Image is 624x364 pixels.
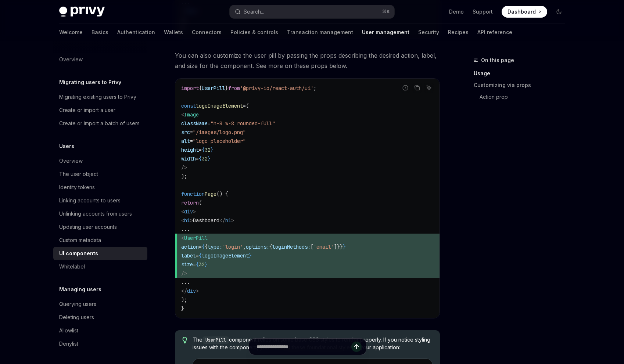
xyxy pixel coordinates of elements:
[181,147,199,153] span: height
[181,102,196,109] span: const
[181,296,187,303] span: );
[269,244,272,250] span: {
[117,24,155,41] a: Authentication
[59,142,74,151] h5: Users
[448,24,469,41] a: Recipes
[474,68,571,79] a: Usage
[334,244,343,250] span: ]}}
[59,93,136,101] div: Migrating existing users to Privy
[231,217,234,224] span: >
[53,234,147,247] a: Custom metadata
[311,244,313,250] span: [
[181,208,184,215] span: <
[418,24,439,41] a: Security
[351,342,362,352] button: Send message
[53,337,147,350] a: Denylist
[59,209,132,218] div: Unlinking accounts from users
[481,56,514,65] span: On this page
[181,288,187,294] span: </
[202,336,229,344] code: UserPill
[193,336,433,351] span: The component relies on some base CSS styles to render properly. If you notice styling issues wit...
[59,24,83,41] a: Welcome
[199,261,205,268] span: 32
[208,155,211,162] span: }
[53,311,147,324] a: Deleting users
[243,102,246,109] span: =
[59,236,101,245] div: Custom metadata
[474,79,571,91] a: Customizing via props
[193,208,196,215] span: >
[257,339,351,355] input: Ask a question...
[53,90,147,104] a: Migrating existing users to Privy
[228,85,240,91] span: from
[193,138,246,144] span: "logo placeholder"
[502,6,547,18] a: Dashboard
[53,167,147,181] a: The user object
[181,129,190,136] span: src
[202,252,249,259] span: logoImageElement
[59,285,101,294] h5: Managing users
[199,85,202,91] span: {
[59,55,83,64] div: Overview
[193,217,219,224] span: Dashboard
[473,8,493,15] a: Support
[208,120,211,127] span: =
[59,106,115,115] div: Create or import a user
[196,102,243,109] span: logoImageElement
[59,339,78,348] div: Denylist
[181,173,187,180] span: );
[181,164,187,171] span: />
[199,147,202,153] span: =
[59,196,121,205] div: Linking accounts to users
[59,170,98,179] div: The user object
[202,85,225,91] span: UserPill
[59,262,85,271] div: Whitelabel
[164,24,183,41] a: Wallets
[205,261,208,268] span: }
[181,226,190,233] span: ...
[181,155,196,162] span: width
[225,217,231,224] span: h1
[199,199,202,206] span: (
[382,9,390,15] span: ⌘ K
[59,78,121,87] h5: Migrating users to Privy
[202,155,208,162] span: 32
[181,235,184,241] span: <
[187,288,196,294] span: div
[53,324,147,337] a: Allowlist
[59,223,117,231] div: Updating user accounts
[190,138,193,144] span: =
[59,249,98,258] div: UI components
[193,129,246,136] span: "/images/logo.png"
[196,288,199,294] span: >
[53,260,147,273] a: Whitelabel
[53,154,147,167] a: Overview
[424,83,434,93] button: Ask AI
[192,24,222,41] a: Connectors
[205,244,208,250] span: {
[181,120,208,127] span: className
[181,191,205,197] span: function
[184,235,208,241] span: UserPill
[190,217,193,224] span: >
[175,50,440,71] span: You can also customize the user pill by passing the props describing the desired action, label, a...
[184,208,193,215] span: div
[53,104,147,117] a: Create or import a user
[196,252,199,259] span: =
[184,111,199,118] span: Image
[59,183,95,192] div: Identity tokens
[53,220,147,234] a: Updating user accounts
[249,252,252,259] span: }
[181,261,193,268] span: size
[412,83,422,93] button: Copy the contents from the code block
[553,6,565,18] button: Toggle dark mode
[181,111,184,118] span: <
[272,244,311,250] span: loginMethods:
[230,24,278,41] a: Policies & controls
[53,117,147,130] a: Create or import a batch of users
[222,244,243,250] span: 'login'
[181,270,187,277] span: />
[287,24,353,41] a: Transaction management
[53,181,147,194] a: Identity tokens
[362,24,409,41] a: User management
